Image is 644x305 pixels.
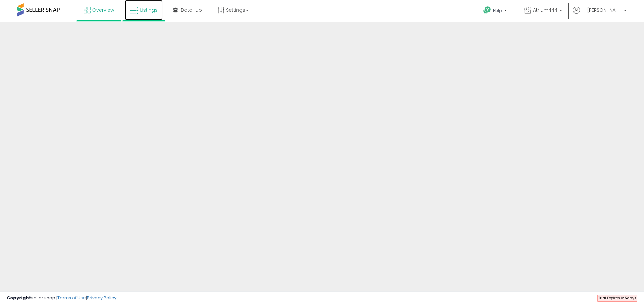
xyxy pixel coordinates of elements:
a: Hi [PERSON_NAME] [573,7,627,22]
span: Trial Expires in days [598,295,637,301]
a: Terms of Use [57,295,86,301]
a: Privacy Policy [87,295,116,301]
b: 5 [625,295,627,301]
span: Atrium444 [533,7,557,13]
span: Listings [140,7,158,13]
span: DataHub [181,7,202,13]
a: Help [478,1,514,22]
span: Overview [92,7,114,13]
span: Hi [PERSON_NAME] [582,7,622,13]
div: seller snap | | [7,295,116,301]
i: Get Help [483,6,491,14]
strong: Copyright [7,295,31,301]
span: Help [493,8,502,13]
